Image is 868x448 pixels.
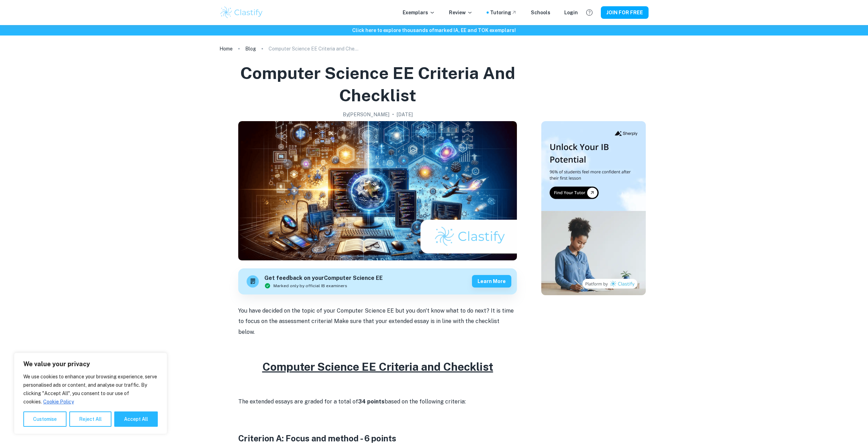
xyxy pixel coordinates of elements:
[14,353,167,434] div: We value your privacy
[531,9,550,16] a: Schools
[23,411,67,427] button: Customise
[238,306,517,337] p: You have decided on the topic of your Computer Science EE but you don't know what to do next? It ...
[1,26,867,34] h6: Click here to explore thousands of marked IA, EE and TOK exemplars !
[262,360,493,373] u: Computer Science EE Criteria and Checklist
[219,44,233,54] a: Home
[238,268,517,294] a: Get feedback on yourComputer Science EEMarked only by official IB examinersLearn more
[264,274,383,283] h6: Get feedback on your Computer Science EE
[343,111,389,118] h2: By [PERSON_NAME]
[238,433,396,443] strong: Criterion A: Focus and method - 6 points
[222,62,533,107] h1: Computer Science EE Criteria and Checklist
[245,44,256,54] a: Blog
[23,360,158,368] p: We value your privacy
[43,399,74,405] a: Cookie Policy
[273,283,347,289] span: Marked only by official IB examiners
[397,111,413,118] h2: [DATE]
[23,372,158,406] p: We use cookies to enhance your browsing experience, serve personalised ads or content, and analys...
[392,111,394,118] p: •
[238,396,517,407] p: The extended essays are graded for a total of based on the following criteria:
[601,6,649,19] button: JOIN FOR FREE
[472,275,511,288] button: Learn more
[564,9,578,16] a: Login
[449,9,473,16] p: Review
[269,45,359,53] p: Computer Science EE Criteria and Checklist
[219,6,264,19] img: Clastify logo
[358,398,385,405] strong: 34 points
[583,7,595,18] button: Help and Feedback
[238,121,517,260] img: Computer Science EE Criteria and Checklist cover image
[541,121,646,295] img: Thumbnail
[69,411,111,427] button: Reject All
[403,9,435,16] p: Exemplars
[490,9,517,16] a: Tutoring
[114,411,158,427] button: Accept All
